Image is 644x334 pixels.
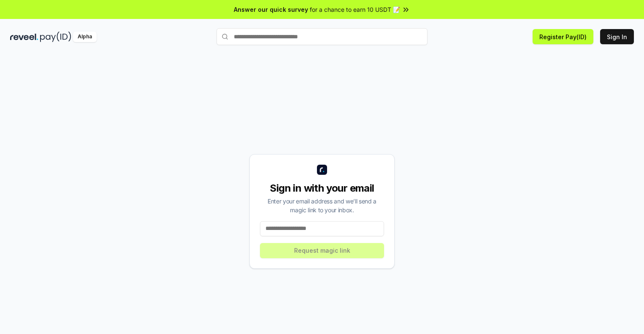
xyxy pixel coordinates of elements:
div: Enter your email address and we’ll send a magic link to your inbox. [260,197,384,214]
img: pay_id [40,32,71,42]
button: Register Pay(ID) [533,29,593,44]
button: Sign In [600,29,634,44]
span: for a chance to earn 10 USDT 📝 [310,5,400,14]
img: logo_small [317,165,327,175]
div: Sign in with your email [260,182,384,195]
div: Alpha [73,32,97,42]
img: reveel_dark [10,32,38,42]
span: Answer our quick survey [234,5,308,14]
